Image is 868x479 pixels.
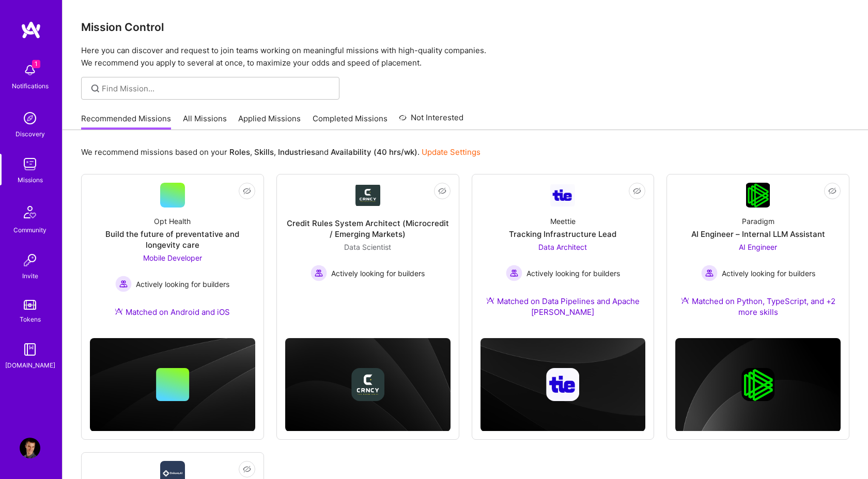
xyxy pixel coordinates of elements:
[81,21,849,34] h3: Mission Control
[285,183,451,302] a: Company LogoCredit Rules System Architect (Microcredit / Emerging Markets)Data Scientist Actively...
[18,200,42,225] img: Community
[243,465,251,473] i: icon EyeClosed
[633,187,641,195] i: icon EyeClosed
[506,265,522,281] img: Actively looking for builders
[351,368,384,401] img: Company logo
[331,268,425,279] span: Actively looking for builders
[285,218,451,239] div: Credit Rules System Architect (Microcredit / Emerging Markets)
[12,81,49,91] div: Notifications
[20,60,40,81] img: bell
[81,44,849,69] p: Here you can discover and request to join teams working on meaningful missions with high-quality ...
[20,314,41,325] div: Tokens
[538,243,587,251] span: Data Architect
[20,339,40,360] img: guide book
[16,129,45,139] div: Discovery
[89,83,101,94] i: icon SearchGrey
[278,147,315,157] b: Industries
[90,183,255,330] a: Opt HealthBuild the future of preventative and longevity careMobile Developer Actively looking fo...
[828,187,836,195] i: icon EyeClosed
[675,338,841,432] img: cover
[229,147,250,157] b: Roles
[17,438,43,458] a: User Avatar
[24,300,36,310] img: tokens
[526,268,620,279] span: Actively looking for builders
[742,216,774,227] div: Paradigm
[20,438,40,458] img: User Avatar
[243,187,251,195] i: icon EyeClosed
[399,111,463,130] a: Not Interested
[311,265,327,281] img: Actively looking for builders
[5,360,55,371] div: [DOMAIN_NAME]
[18,174,43,185] div: Missions
[344,243,391,251] span: Data Scientist
[285,338,451,432] img: cover
[509,229,616,239] div: Tracking Infrastructure Lead
[722,268,815,279] span: Actively looking for builders
[81,147,481,157] p: We recommend missions based on your , , and .
[331,147,417,157] b: Availability (40 hrs/wk)
[136,279,229,290] span: Actively looking for builders
[481,338,646,432] img: cover
[115,276,132,292] img: Actively looking for builders
[22,270,38,281] div: Invite
[115,307,230,317] div: Matched on Android and iOS
[90,338,255,432] img: cover
[746,183,770,207] img: Company Logo
[102,83,332,94] input: Find Mission...
[481,183,646,330] a: Company LogoMeettieTracking Infrastructure LeadData Architect Actively looking for buildersActive...
[675,296,841,317] div: Matched on Python, TypeScript, and +2 more skills
[90,229,255,250] div: Build the future of preventative and longevity care
[115,307,123,315] img: Ateam Purple Icon
[183,113,227,130] a: All Missions
[20,250,40,270] img: Invite
[32,60,40,68] span: 1
[546,368,579,401] img: Company logo
[438,187,446,195] i: icon EyeClosed
[154,216,191,227] div: Opt Health
[254,147,274,157] b: Skills
[313,113,388,130] a: Completed Missions
[20,108,40,129] img: discovery
[701,265,718,281] img: Actively looking for builders
[81,113,171,130] a: Recommended Missions
[681,296,689,305] img: Ateam Purple Icon
[550,184,575,206] img: Company Logo
[13,225,47,235] div: Community
[143,253,202,262] span: Mobile Developer
[481,296,646,317] div: Matched on Data Pipelines and Apache [PERSON_NAME]
[21,21,41,39] img: logo
[741,368,774,401] img: Company logo
[422,147,481,157] a: Update Settings
[550,216,576,227] div: Meettie
[691,229,825,239] div: AI Engineer – Internal LLM Assistant
[355,185,380,206] img: Company Logo
[739,243,777,251] span: AI Engineer
[675,183,841,330] a: Company LogoParadigmAI Engineer – Internal LLM AssistantAI Engineer Actively looking for builders...
[20,154,40,174] img: teamwork
[486,296,494,305] img: Ateam Purple Icon
[238,113,301,130] a: Applied Missions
